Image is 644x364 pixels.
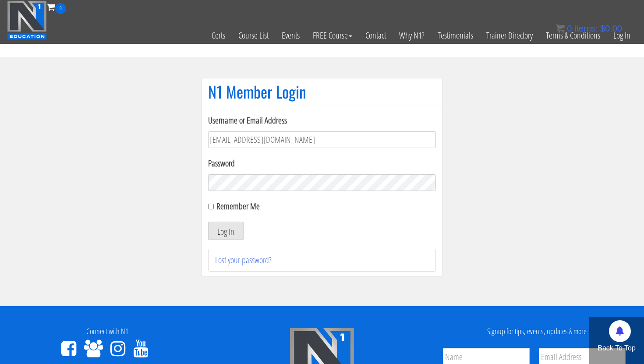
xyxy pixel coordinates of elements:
h1: N1 Member Login [208,83,436,100]
a: Trainer Directory [480,14,539,57]
h4: Signup for tips, events, updates & more [436,327,637,336]
bdi: 0.00 [600,24,622,33]
a: Terms & Conditions [539,14,607,57]
a: Events [275,14,306,57]
a: Course List [232,14,275,57]
span: 0 [567,24,572,33]
label: Username or Email Address [208,114,436,127]
a: 0 items: $0.00 [556,24,622,33]
label: Remember Me [216,200,260,212]
a: FREE Course [306,14,359,57]
a: Why N1? [393,14,431,57]
a: 0 [47,1,66,13]
a: Lost your password? [215,254,272,266]
a: Contact [359,14,393,57]
h4: Connect with N1 [7,327,208,336]
a: Certs [205,14,232,57]
img: n1-education [7,0,47,40]
span: $ [600,24,605,33]
span: 0 [55,3,66,14]
button: Log In [208,222,244,240]
a: Testimonials [431,14,480,57]
span: items: [574,24,598,33]
img: icon11.png [556,24,565,33]
a: Log In [607,14,637,57]
label: Password [208,157,436,170]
